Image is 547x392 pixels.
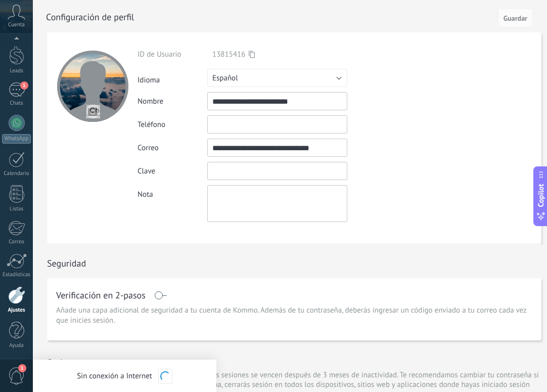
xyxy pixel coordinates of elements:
div: WhatsApp [2,134,31,144]
span: Añade una capa adicional de seguridad a tu cuenta de Kommo. Además de tu contraseña, deberás ingr... [56,306,532,326]
div: Clave [138,166,207,176]
span: Español [212,73,238,83]
div: Listas [2,206,31,212]
div: ID de Usuario [138,50,207,59]
span: Copilot [536,184,546,207]
span: 13815416 [212,50,245,59]
div: Leads [2,68,31,74]
span: Guardar [504,15,527,22]
div: Nombre [138,97,207,106]
div: Calendario [2,170,31,177]
h1: Seguridad [47,257,86,269]
h1: Sesiones [47,357,81,368]
span: 1 [20,81,28,90]
button: Español [207,69,347,87]
div: Ayuda [2,342,31,349]
div: Estadísticas [2,272,31,278]
button: Guardar [498,8,533,27]
div: Chats [2,100,31,107]
div: Teléfono [138,120,207,129]
h1: Verificación en 2-pasos [56,291,146,299]
span: Cuenta [8,22,25,28]
span: 1 [18,364,26,372]
div: Sin conexión a Internet [77,368,172,384]
div: Nota [138,185,207,199]
div: Correo [2,239,31,245]
div: Ajustes [2,307,31,314]
div: Correo [138,143,207,153]
div: Idioma [138,71,207,85]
